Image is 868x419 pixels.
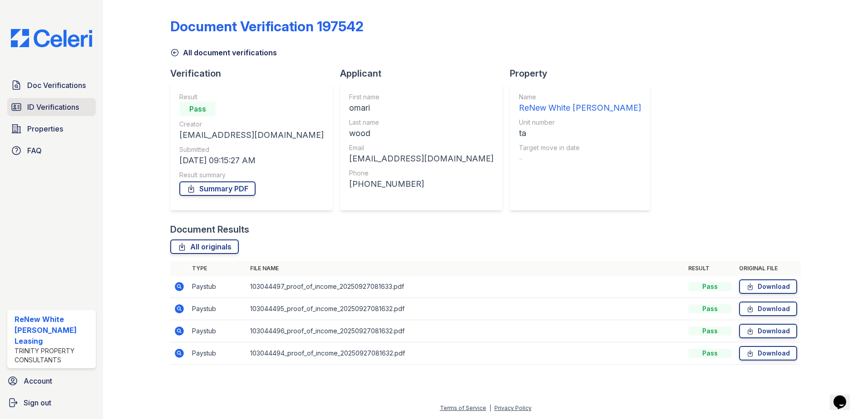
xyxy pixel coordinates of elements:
div: Phone [349,169,493,178]
div: Unit number [519,118,641,127]
div: Submitted [179,145,324,154]
div: Pass [688,349,732,358]
th: Result [685,261,735,276]
span: ID Verifications [27,102,79,112]
a: Summary PDF [179,181,256,196]
div: Verification [170,67,340,80]
span: FAQ [27,145,42,156]
div: Document Verification 197542 [170,18,364,34]
a: All originals [170,239,239,254]
th: Original file [735,261,801,276]
span: Account [24,375,52,386]
div: Target move in date [519,143,641,152]
span: Doc Verifications [27,80,86,91]
div: wood [349,127,493,140]
div: First name [349,93,493,102]
div: Creator [179,120,324,129]
div: Document Results [170,223,249,236]
div: [PHONE_NUMBER] [349,178,493,190]
div: Pass [688,282,732,291]
a: Properties [7,120,96,138]
div: - [519,152,641,165]
a: Terms of Service [440,404,486,411]
a: Download [739,279,797,294]
a: Download [739,302,797,316]
td: Paystub [188,320,247,342]
th: File name [247,261,685,276]
td: 103044494_proof_of_income_20250927081632.pdf [247,342,685,365]
a: Download [739,346,797,361]
span: Sign out [24,397,51,408]
div: Email [349,143,493,152]
div: Property [510,67,657,80]
td: Paystub [188,298,247,320]
div: ReNew White [PERSON_NAME] [519,102,641,114]
a: Name ReNew White [PERSON_NAME] [519,93,641,114]
div: [EMAIL_ADDRESS][DOMAIN_NAME] [179,129,324,141]
div: ta [519,127,641,140]
div: Pass [688,326,732,336]
a: Sign out [4,394,99,412]
td: Paystub [188,342,247,365]
iframe: chat widget [830,383,859,410]
a: Account [4,372,99,390]
td: Paystub [188,276,247,298]
span: Properties [27,123,63,134]
div: Pass [179,102,216,116]
td: 103044496_proof_of_income_20250927081632.pdf [247,320,685,342]
div: ReNew White [PERSON_NAME] Leasing [15,314,92,346]
a: Privacy Policy [494,404,532,411]
img: CE_Logo_Blue-a8612792a0a2168367f1c8372b55b34899dd931a85d93a1a3d3e32e68fde9ad4.png [4,29,99,47]
div: Name [519,93,641,102]
td: 103044495_proof_of_income_20250927081632.pdf [247,298,685,320]
div: Result [179,93,324,102]
a: Doc Verifications [7,76,96,94]
div: omari [349,102,493,114]
a: ID Verifications [7,98,96,116]
a: All document verifications [170,47,277,58]
a: FAQ [7,141,96,160]
th: Type [188,261,247,276]
div: [DATE] 09:15:27 AM [179,154,324,167]
td: 103044497_proof_of_income_20250927081633.pdf [247,276,685,298]
div: Last name [349,118,493,127]
div: Pass [688,304,732,313]
a: Download [739,324,797,338]
div: Trinity Property Consultants [15,346,92,365]
div: Result summary [179,171,324,180]
div: | [489,404,491,411]
div: [EMAIL_ADDRESS][DOMAIN_NAME] [349,152,493,165]
div: Applicant [340,67,510,80]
